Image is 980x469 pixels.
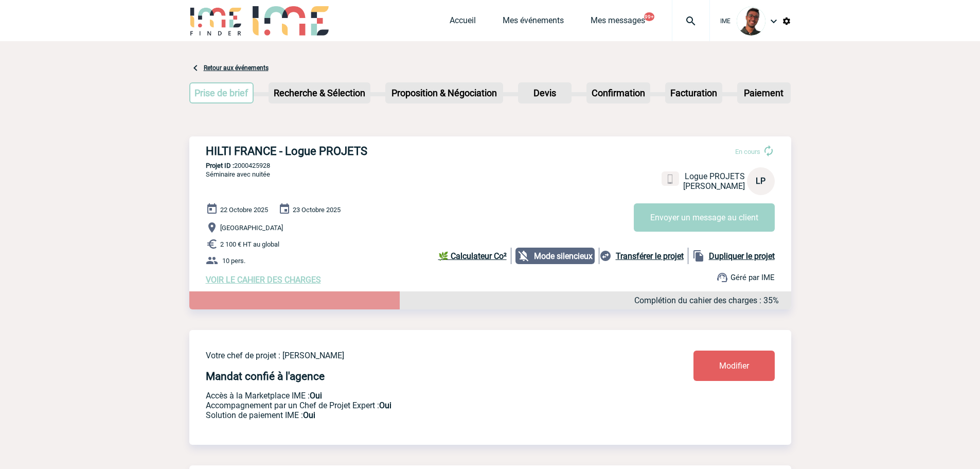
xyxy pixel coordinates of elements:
[206,391,633,401] p: Accès à la Marketplace IME :
[206,370,325,383] h4: Mandat confié à l'agence
[515,248,599,264] div: Notifications désactivées
[206,170,270,178] span: Séminaire avec nuitée
[683,181,745,191] span: [PERSON_NAME]
[438,251,507,261] b: 🌿 Calculateur Co²
[206,145,514,158] h3: HILTI FRANCE - Logue PROJETS
[587,83,649,102] p: Confirmation
[206,401,633,410] p: Prestation payante
[206,275,321,285] a: VOIR LE CAHIER DES CHARGES
[303,410,315,420] b: Oui
[293,206,341,214] span: 23 Octobre 2025
[685,171,745,181] span: Logue PROJETS
[386,83,502,102] p: Proposition & Négociation
[616,251,684,261] b: Transférer le projet
[534,251,593,261] b: Mode silencieux
[190,83,253,102] p: Prise de brief
[716,271,728,284] img: support.png
[737,7,765,36] img: 124970-0.jpg
[189,6,243,36] img: IME-Finder
[666,83,721,102] p: Facturation
[220,206,268,214] span: 22 Octobre 2025
[644,12,654,21] button: 99+
[379,401,391,410] b: Oui
[735,148,760,155] span: En cours
[503,15,564,30] a: Mes événements
[206,351,633,360] p: Votre chef de projet : [PERSON_NAME]
[222,257,245,265] span: 10 pers.
[666,175,675,184] img: portable.png
[709,251,775,261] b: Dupliquer le projet
[756,176,765,186] span: LP
[206,162,234,169] b: Projet ID :
[591,15,645,30] a: Mes messages
[720,18,730,25] span: IME
[189,162,791,169] p: 2000425928
[438,248,511,264] a: 🌿 Calculateur Co²
[310,391,322,401] b: Oui
[519,83,571,102] p: Devis
[220,224,283,232] span: [GEOGRAPHIC_DATA]
[719,361,749,371] span: Modifier
[206,410,633,420] p: Conformité aux process achat client, Prise en charge de la facturation, Mutualisation de plusieur...
[692,250,705,262] img: file_copy-black-24dp.png
[270,83,369,102] p: Recherche & Sélection
[450,15,476,30] a: Accueil
[204,64,269,72] a: Retour aux événements
[220,240,279,248] span: 2 100 € HT au global
[738,83,790,102] p: Paiement
[730,273,775,282] span: Géré par IME
[634,203,775,232] button: Envoyer un message au client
